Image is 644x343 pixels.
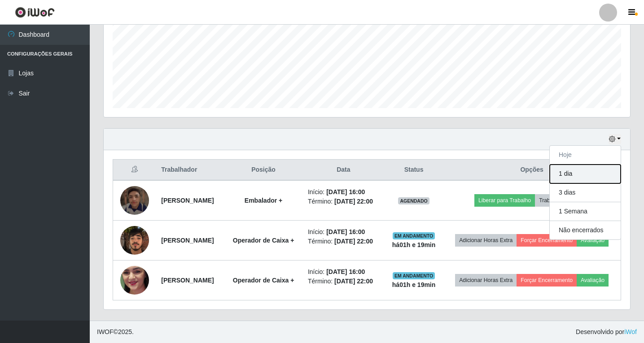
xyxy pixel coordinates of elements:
span: EM ANDAMENTO [393,232,435,239]
button: Liberar para Trabalho [474,194,535,207]
img: CoreUI Logo [15,7,55,18]
time: [DATE] 22:00 [334,278,373,285]
strong: [PERSON_NAME] [161,277,214,284]
button: Avaliação [577,274,609,287]
span: IWOF [97,328,114,335]
button: 1 dia [550,165,621,183]
th: Status [385,160,443,181]
span: EM ANDAMENTO [393,272,435,279]
strong: Embalador + [245,197,282,204]
span: AGENDADO [398,197,429,204]
button: Forçar Encerramento [517,234,577,247]
strong: há 01 h e 19 min [392,241,436,248]
span: Desenvolvido por [576,327,637,337]
time: [DATE] 22:00 [334,198,373,205]
th: Trabalhador [156,160,224,181]
strong: Operador de Caixa + [233,277,294,284]
span: © 2025 . [97,327,134,337]
li: Término: [308,237,379,246]
strong: Operador de Caixa + [233,237,294,244]
button: Forçar Encerramento [517,274,577,287]
button: Adicionar Horas Extra [455,234,517,247]
li: Término: [308,277,379,286]
th: Data [302,160,385,181]
button: 3 dias [550,183,621,202]
li: Início: [308,227,379,237]
time: [DATE] 16:00 [326,228,365,235]
button: Avaliação [577,234,609,247]
li: Início: [308,267,379,277]
img: 1754158372592.jpeg [120,248,149,312]
th: Opções [443,160,621,181]
li: Início: [308,187,379,197]
img: 1756318117701.jpeg [120,186,149,215]
strong: há 01 h e 19 min [392,281,436,288]
time: [DATE] 16:00 [326,268,365,275]
li: Término: [308,197,379,206]
button: Adicionar Horas Extra [455,274,517,287]
th: Posição [224,160,302,181]
button: Não encerrados [550,221,621,239]
img: 1750954227497.jpeg [120,221,149,259]
button: Trabalhador Faltou [535,194,589,207]
time: [DATE] 16:00 [326,188,365,195]
a: iWof [624,328,637,335]
time: [DATE] 22:00 [334,238,373,245]
button: Hoje [550,146,621,165]
strong: [PERSON_NAME] [161,237,214,244]
button: 1 Semana [550,202,621,221]
strong: [PERSON_NAME] [161,197,214,204]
